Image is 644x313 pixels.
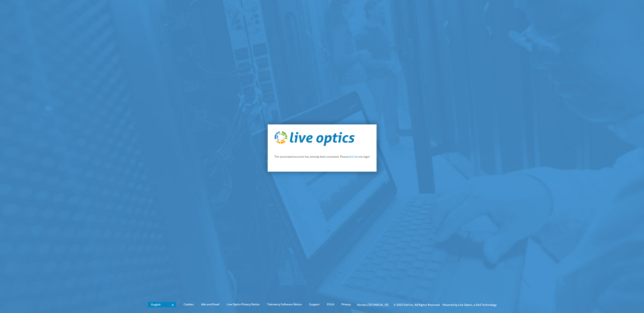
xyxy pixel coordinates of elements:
a: Cookies [180,302,197,307]
a: click here [348,155,360,159]
li: Version [TECHNICAL_ID] [355,302,391,307]
a: Ads and Email [198,302,223,307]
p: The associated account has already been activated. Please to login [274,154,370,159]
a: Live Optics Privacy Notice [223,302,263,307]
a: EULA [324,302,338,307]
li: Powered by Live Optics, a Dell Technology [443,302,496,307]
a: Support [306,302,323,307]
img: live_optics_svg.svg [274,131,354,146]
a: Telemetry Software Notice [264,302,305,307]
li: © 2025 Dell Inc. All Rights Reserved [391,302,442,307]
a: Privacy [338,302,354,307]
